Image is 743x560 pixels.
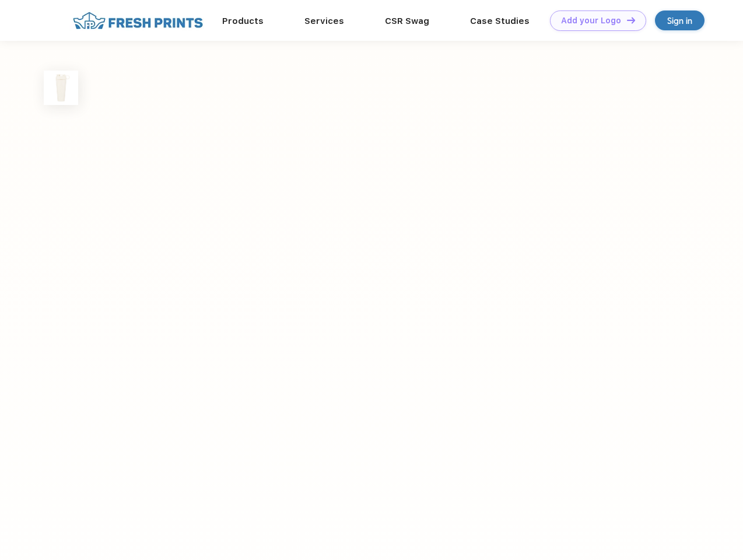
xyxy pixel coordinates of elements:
a: Sign in [655,10,705,30]
div: Sign in [667,14,692,27]
img: fo%20logo%202.webp [69,10,206,31]
div: Add your Logo [561,16,621,26]
a: Products [222,16,264,26]
img: DT [627,17,635,23]
img: func=resize&h=100 [44,71,78,105]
